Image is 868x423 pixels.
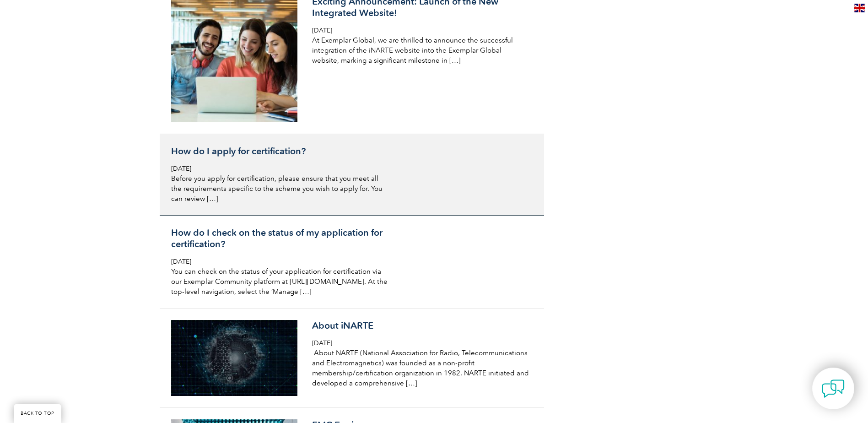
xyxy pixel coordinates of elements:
span: [DATE] [171,165,191,173]
a: How do I apply for certification? [DATE] Before you apply for certification, please ensure that y... [160,134,544,216]
p: Before you apply for certification, please ensure that you meet all the requirements specific to ... [171,174,388,204]
p: At Exemplar Global, we are thrilled to announce the successful integration of the iNARTE website ... [312,35,529,65]
a: BACK TO TOP [14,404,61,423]
p: About NARTE (National Association for Radio, Telecommunications and Electromagnetics) was founded... [312,348,529,388]
h3: About iNARTE [312,320,529,331]
a: How do I check on the status of my application for certification? [DATE] You can check on the sta... [160,216,544,309]
span: [DATE] [312,27,332,34]
img: contact-chat.png [822,377,845,400]
span: [DATE] [312,339,332,347]
h3: How do I apply for certification? [171,146,388,157]
h3: How do I check on the status of my application for certification? [171,227,388,250]
img: network-gad8374905_1920-1-300x180.jpg [171,320,298,396]
p: You can check on the status of your application for certification via our Exemplar Community plat... [171,266,388,297]
a: About iNARTE [DATE] About NARTE (National Association for Radio, Telecommunications and Electroma... [160,309,544,408]
img: en [854,4,865,12]
span: [DATE] [171,258,191,266]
